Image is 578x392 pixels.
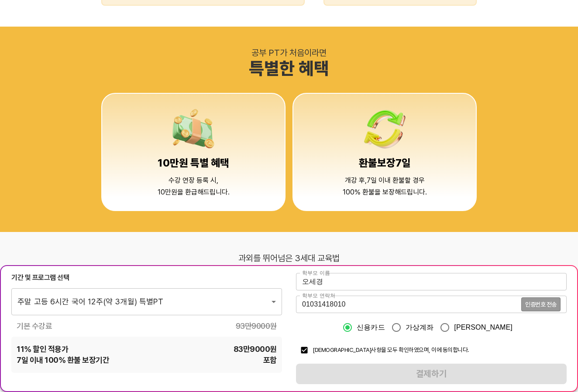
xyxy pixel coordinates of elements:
[11,288,282,315] div: 주말 고등 6시간 국어 12주(약 3개월) 특별PT
[238,253,340,263] div: 과외를 뛰어넘은 3세대 교육법
[454,322,513,333] span: [PERSON_NAME]
[364,108,406,150] img: refund-icon
[296,273,567,290] input: 학부모 이름을 입력해주세요
[313,346,469,353] span: [DEMOGRAPHIC_DATA]사항을 모두 확인하였으며, 이에 동의합니다.
[17,320,52,331] span: 기본 수강료
[263,355,277,365] span: 포함
[525,301,557,307] span: 인증번호 전송
[169,176,218,184] div: 수강 연장 등록 시,
[172,108,214,150] img: payback-icon
[238,263,341,284] div: PT만의 특장점
[357,322,385,333] span: 신용카드
[343,188,427,196] div: 100% 환불을 보장해드립니다.
[521,297,561,311] button: 인증번호 전송
[11,273,282,283] div: 기간 및 프로그램 선택
[158,157,229,169] div: 10 만원 특별 혜택
[17,355,109,365] span: 7 일 이내 100% 환불 보장기간
[17,344,68,355] span: 11 % 할인 적용가
[296,296,521,313] input: 학부모 연락처를 입력해주세요
[236,320,277,331] span: 93만9000 원
[406,322,434,333] span: 가상계좌
[234,344,277,355] span: 83만9000 원
[158,188,230,196] div: 10 만원을 환급해드립니다.
[249,58,329,79] div: 특별한 혜택
[251,48,327,58] div: 공부 PT가 처음이라면
[345,176,425,184] div: 개강 후, 7 일 이내 환불할 경우
[359,157,411,169] div: 환불보장 7 일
